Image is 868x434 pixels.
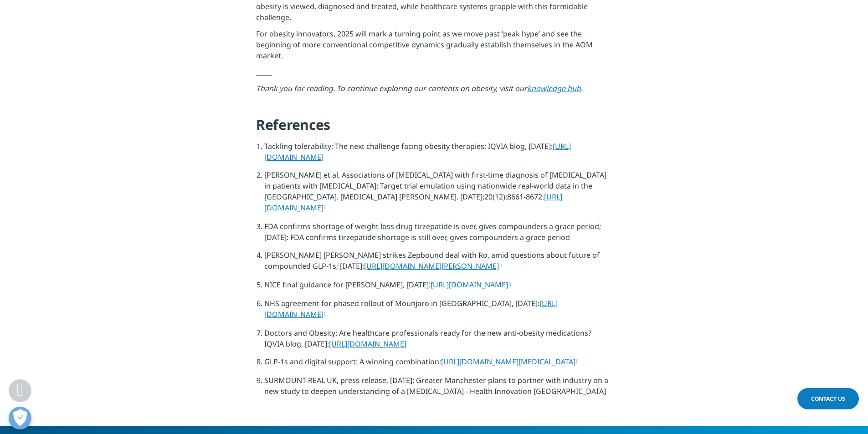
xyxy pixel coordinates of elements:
a: [URL][DOMAIN_NAME] [329,339,406,349]
li: NHS agreement for phased rollout of Mounjaro in [GEOGRAPHIC_DATA], [DATE]: [264,298,612,327]
h4: References [256,116,612,141]
a: [URL][DOMAIN_NAME] [264,298,558,319]
p: _____ [256,66,612,83]
li: Doctors and Obesity: Are healthcare professionals ready for the new anti-obesity medications? IQV... [264,327,612,356]
a: [URL][DOMAIN_NAME] [431,280,511,290]
li: NICE final guidance for [PERSON_NAME], [DATE]: [264,279,612,298]
li: [PERSON_NAME] [PERSON_NAME] strikes Zepbound deal with Ro, amid questions about future of compoun... [264,250,612,279]
li: SURMOUNT-REAL UK, press release, [DATE]: Greater Manchester plans to partner with industry on a n... [264,375,612,403]
em: Thank you for reading. To continue exploring our contents on obesity, visit our . [256,83,583,93]
p: For obesity innovators, 2025 will mark a turning point as we move past ‘peak hype’ and see the be... [256,28,612,66]
li: Tackling tolerability: The next challenge facing obesity therapies; IQVIA blog, [DATE]: [264,141,612,169]
a: [URL][DOMAIN_NAME][PERSON_NAME] [364,261,502,271]
li: FDA confirms shortage of weight loss drug tirzepatide is over, gives compounders a grace period; ... [264,221,612,250]
a: [URL][DOMAIN_NAME] [264,192,562,213]
a: knowledge hub [527,83,581,93]
span: Contact Us [811,395,845,403]
li: [PERSON_NAME] et al, Associations of [MEDICAL_DATA] with first-time diagnosis of [MEDICAL_DATA] i... [264,169,612,221]
a: Contact Us [797,388,859,409]
li: GLP-1s and digital support: A winning combination; [264,356,612,375]
a: [URL][DOMAIN_NAME] [264,141,571,162]
a: [URL][DOMAIN_NAME][MEDICAL_DATA] [441,357,578,367]
button: Open Preferences [9,407,31,429]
